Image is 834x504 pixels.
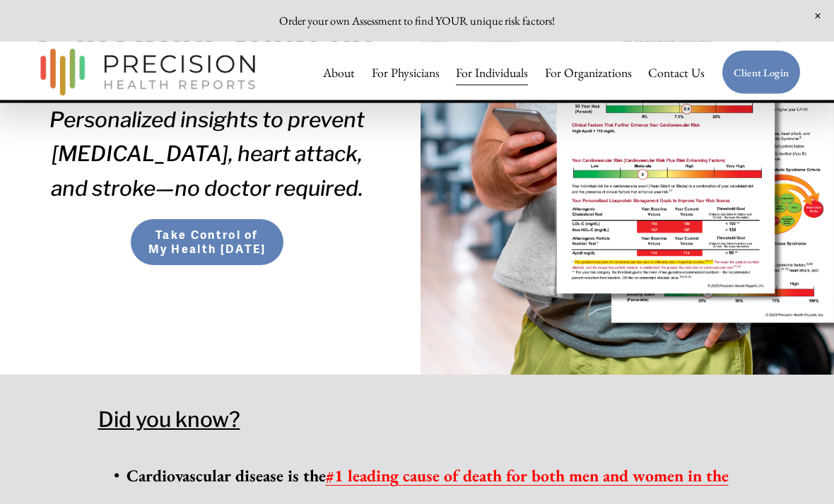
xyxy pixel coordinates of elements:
[144,229,269,257] span: Take Control of My Health [DATE]
[763,436,834,504] iframe: Chat Widget
[372,59,440,86] a: For Physicians
[722,50,801,95] a: Client Login
[648,59,705,86] a: Contact Us
[127,465,326,487] strong: Cardiovascular disease is the
[49,107,369,201] em: Personalized insights to prevent [MEDICAL_DATA], heart attack, and stroke—no doctor required.
[323,59,355,86] a: About
[130,219,283,267] button: Take Control of My Health [DATE]
[98,407,240,433] span: Did you know?
[33,42,262,102] img: Precision Health Reports
[545,59,632,86] a: folder dropdown
[456,59,528,86] a: For Individuals
[545,60,632,86] span: For Organizations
